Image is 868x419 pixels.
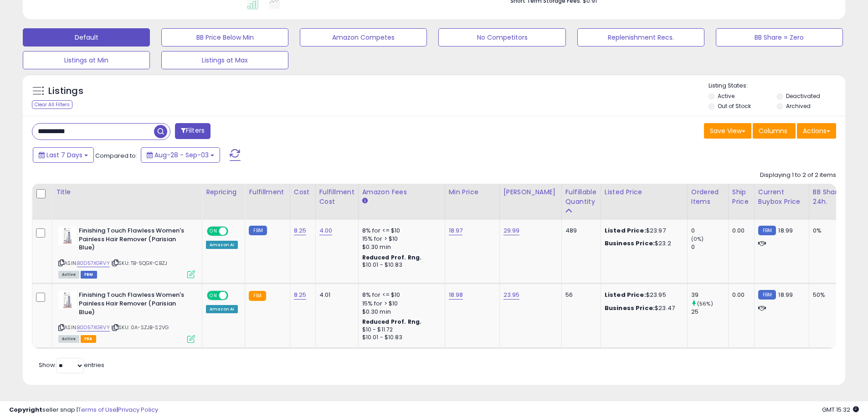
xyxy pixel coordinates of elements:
[58,291,195,341] div: ASIN:
[208,228,219,235] span: ON
[691,187,724,207] div: Ordered Items
[294,226,307,235] a: 8.25
[249,187,286,197] div: Fulfillment
[206,305,238,313] div: Amazon AI
[9,405,42,414] strong: Copyright
[362,318,422,326] b: Reduced Prof. Rng.
[249,226,267,235] small: FBM
[449,226,463,235] a: 18.97
[362,308,438,316] div: $0.30 min
[23,51,150,69] button: Listings at Min
[294,290,307,300] a: 8.25
[503,226,520,235] a: 29.99
[39,361,104,369] span: Show: entries
[362,261,438,269] div: $10.01 - $10.83
[605,227,680,235] div: $23.97
[605,226,646,235] b: Listed Price:
[786,102,811,110] label: Archived
[249,291,266,301] small: FBA
[760,171,836,180] div: Displaying 1 to 2 of 2 items
[732,291,747,299] div: 0.00
[32,100,72,109] div: Clear All Filters
[813,227,843,235] div: 0%
[362,227,438,235] div: 8% for <= $10
[111,324,169,331] span: | SKU: 0A-SZJB-S2VG
[77,259,110,267] a: B0D57XGRVY
[79,291,190,319] b: Finishing Touch Flawless Women's Painless Hair Remover (Parisian Blue)
[691,291,728,299] div: 39
[161,28,288,47] button: BB Price Below Min
[362,243,438,251] div: $0.30 min
[362,334,438,341] div: $10.01 - $10.83
[732,227,747,235] div: 0.00
[449,290,463,300] a: 18.98
[58,227,77,245] img: 31W7cvr0U-L._SL40_.jpg
[605,291,680,299] div: $23.95
[709,82,845,90] p: Listing States:
[438,28,565,47] button: No Competitors
[718,102,751,110] label: Out of Stock
[154,150,209,160] span: Aug-28 - Sep-03
[797,123,836,139] button: Actions
[58,227,195,277] div: ASIN:
[77,324,110,331] a: B0D57XGRVY
[46,150,82,160] span: Last 7 Days
[778,290,793,299] span: 18.99
[362,187,441,197] div: Amazon Fees
[319,291,351,299] div: 4.01
[294,187,312,197] div: Cost
[227,228,241,235] span: OFF
[48,85,83,98] h5: Listings
[141,147,220,163] button: Aug-28 - Sep-03
[605,304,655,312] b: Business Price:
[565,227,594,235] div: 489
[206,187,241,197] div: Repricing
[691,243,728,251] div: 0
[118,405,158,414] a: Privacy Policy
[362,326,438,334] div: $10 - $11.72
[95,151,137,160] span: Compared to:
[33,147,94,163] button: Last 7 Days
[718,92,734,100] label: Active
[58,271,79,279] span: All listings currently available for purchase on Amazon
[605,290,646,299] b: Listed Price:
[300,28,427,47] button: Amazon Competes
[58,335,79,343] span: All listings currently available for purchase on Amazon
[778,226,793,235] span: 18.99
[697,300,713,307] small: (56%)
[691,227,728,235] div: 0
[81,271,97,279] span: FBM
[503,187,558,197] div: [PERSON_NAME]
[605,304,680,312] div: $23.47
[786,92,820,100] label: Deactivated
[704,123,751,139] button: Save View
[716,28,843,47] button: BB Share = Zero
[79,227,190,254] b: Finishing Touch Flawless Women's Painless Hair Remover (Parisian Blue)
[605,187,683,197] div: Listed Price
[362,291,438,299] div: 8% for <= $10
[758,226,776,235] small: FBM
[503,290,520,300] a: 23.95
[319,226,333,235] a: 4.00
[111,259,167,267] span: | SKU: TB-5QGX-CBZJ
[565,187,597,207] div: Fulfillable Quantity
[319,187,354,207] div: Fulfillment Cost
[813,187,846,207] div: BB Share 24h.
[81,335,96,343] span: FBA
[758,290,776,300] small: FBM
[577,28,704,47] button: Replenishment Recs.
[9,406,158,414] div: seller snap | |
[449,187,496,197] div: Min Price
[565,291,594,299] div: 56
[58,291,77,309] img: 31W7cvr0U-L._SL40_.jpg
[362,253,422,261] b: Reduced Prof. Rng.
[753,123,796,139] button: Columns
[362,197,368,205] small: Amazon Fees.
[208,292,219,300] span: ON
[732,187,750,207] div: Ship Price
[362,235,438,243] div: 15% for > $10
[206,241,238,249] div: Amazon AI
[23,28,150,47] button: Default
[605,239,680,248] div: $23.2
[758,187,805,207] div: Current Buybox Price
